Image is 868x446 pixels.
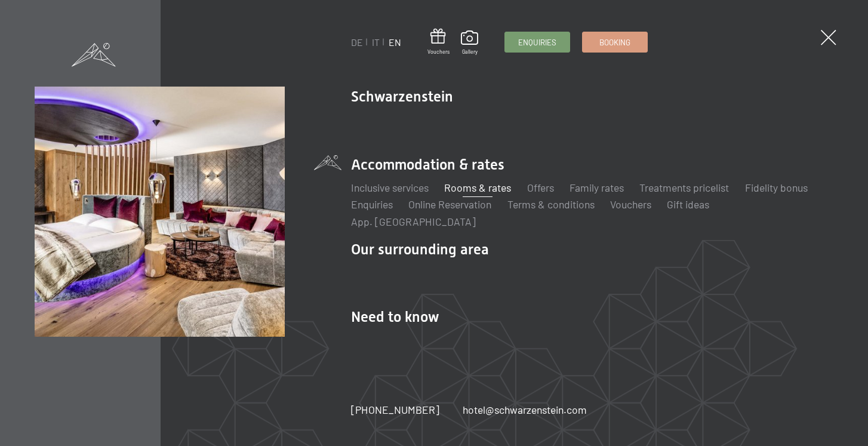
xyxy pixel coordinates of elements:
a: Vouchers [427,29,450,56]
a: Terms & conditions [507,198,595,211]
a: Booking [583,32,647,52]
a: Treatments pricelist [639,181,729,194]
span: Vouchers [427,48,450,56]
a: Enquiries [505,32,570,52]
a: Gift ideas [667,198,709,211]
a: [PHONE_NUMBER] [351,402,439,417]
span: Enquiries [518,37,556,48]
a: Rooms & rates [444,181,511,194]
a: DE [351,36,363,48]
a: IT [372,36,380,48]
a: Enquiries [351,198,393,211]
a: Vouchers [610,198,651,211]
a: Inclusive services [351,181,429,194]
a: App. [GEOGRAPHIC_DATA] [351,215,476,228]
span: Booking [599,37,630,48]
a: EN [389,36,401,48]
a: Gallery [461,30,478,56]
a: Family rates [570,181,624,194]
span: Gallery [461,48,478,56]
span: [PHONE_NUMBER] [351,403,439,416]
a: hotel@schwarzenstein.com [463,402,587,417]
a: Fidelity bonus [745,181,808,194]
a: Online Reservation [408,198,491,211]
a: Offers [527,181,554,194]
